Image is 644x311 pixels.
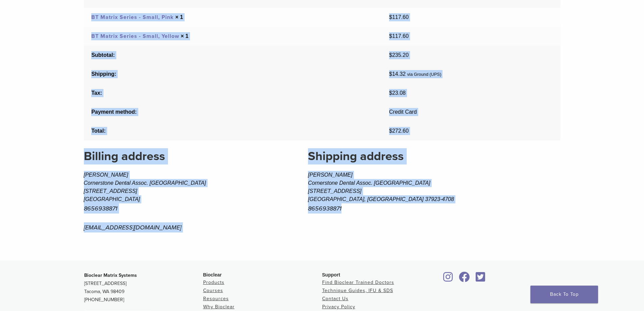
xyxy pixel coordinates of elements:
strong: Bioclear Matrix Systems [84,272,137,278]
strong: × 1 [175,14,183,20]
th: Tax: [84,84,382,103]
bdi: 117.60 [389,33,409,39]
a: Bioclear [457,276,472,283]
bdi: 117.60 [389,14,409,20]
p: 8656938871 [84,203,280,214]
span: 14.32 [389,71,406,77]
small: via Ground (UPS) [407,72,441,77]
span: 235.20 [389,52,409,58]
span: $ [389,14,392,20]
th: Payment method: [84,103,382,121]
a: Privacy Policy [322,304,355,310]
h2: Billing address [84,148,280,164]
span: $ [389,71,392,77]
a: Technique Guides, IFU & SDS [322,288,393,293]
th: Total: [84,121,382,140]
address: [PERSON_NAME] Cornerstone Dental Assoc. [GEOGRAPHIC_DATA] [STREET_ADDRESS] [GEOGRAPHIC_DATA] [84,171,280,232]
p: [EMAIL_ADDRESS][DOMAIN_NAME] [84,222,280,232]
a: BT Matrix Series - Small, Yellow [91,33,179,40]
p: 8656938871 [308,203,560,214]
span: 272.60 [389,128,409,134]
span: $ [389,90,392,96]
a: Resources [203,296,229,302]
span: Support [322,272,340,277]
address: [PERSON_NAME] Cornerstone Dental Assoc. [GEOGRAPHIC_DATA] [STREET_ADDRESS] [GEOGRAPHIC_DATA], [GE... [308,171,560,214]
span: Bioclear [203,272,222,277]
span: $ [389,128,392,134]
strong: × 1 [181,33,189,39]
a: Bioclear [441,276,455,283]
a: Courses [203,288,223,293]
td: Credit Card [381,103,560,121]
a: Back To Top [530,286,598,303]
span: $ [389,52,392,58]
th: Subtotal: [84,46,382,65]
span: 23.08 [389,90,406,96]
a: Bioclear [474,276,488,283]
th: Shipping: [84,65,382,84]
a: Contact Us [322,296,349,302]
a: BT Matrix Series - Small, Pink [91,14,174,21]
span: $ [389,33,392,39]
a: Find Bioclear Trained Doctors [322,280,394,285]
a: Why Bioclear [203,304,235,310]
p: [STREET_ADDRESS] Tacoma, WA 98409 [PHONE_NUMBER] [84,271,203,304]
a: Products [203,280,224,285]
h2: Shipping address [308,148,560,164]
